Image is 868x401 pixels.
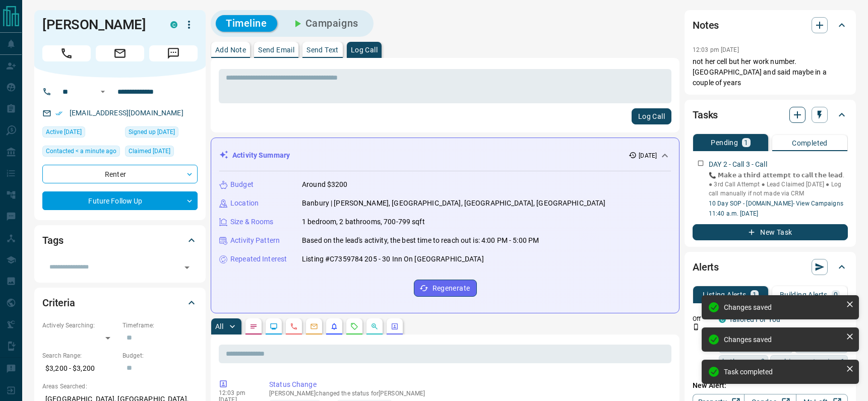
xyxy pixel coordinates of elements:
[55,110,63,117] svg: Email Verified
[693,17,719,33] h2: Notes
[693,224,848,240] button: New Task
[125,146,198,160] div: Tue Aug 12 2025
[46,127,82,137] span: Active [DATE]
[215,46,246,53] p: Add Note
[709,200,843,207] a: 10 Day SOP - [DOMAIN_NAME]- View Campaigns
[350,322,358,330] svg: Requests
[693,323,700,330] svg: Push Notification Only
[42,382,198,391] p: Areas Searched:
[703,291,747,298] p: Listing Alerts
[693,103,848,127] div: Tasks
[302,179,348,190] p: Around $3200
[302,235,539,246] p: Based on the lead's activity, the best time to reach out is: 4:00 PM - 5:00 PM
[414,280,477,297] button: Regenerate
[42,295,75,311] h2: Criteria
[780,291,828,298] p: Building Alerts
[180,260,194,275] button: Open
[744,139,748,146] p: 1
[693,56,848,88] p: not her cell but her work number. [GEOGRAPHIC_DATA] and said maybe in a couple of years
[693,107,718,123] h2: Tasks
[42,291,198,315] div: Criteria
[42,191,198,210] div: Future Follow Up
[96,45,144,61] span: Email
[693,259,719,275] h2: Alerts
[42,126,120,141] div: Tue Aug 12 2025
[70,109,183,117] a: [EMAIL_ADDRESS][DOMAIN_NAME]
[230,179,254,190] p: Budget
[281,15,368,32] button: Campaigns
[391,322,399,330] svg: Agent Actions
[330,322,338,330] svg: Listing Alerts
[632,108,671,124] button: Log Call
[219,389,254,396] p: 12:03 pm
[693,255,848,279] div: Alerts
[693,13,848,37] div: Notes
[46,146,116,156] span: Contacted < a minute ago
[269,390,667,397] p: [PERSON_NAME] changed the status for [PERSON_NAME]
[724,368,842,376] div: Task completed
[129,127,175,137] span: Signed up [DATE]
[310,322,318,330] svg: Emails
[42,228,198,252] div: Tags
[216,15,277,32] button: Timeline
[724,336,842,344] div: Changes saved
[129,146,170,156] span: Claimed [DATE]
[724,303,842,311] div: Changes saved
[709,159,767,170] p: DAY 2 - Call 3 - Call
[125,126,198,141] div: Tue Aug 12 2025
[302,254,484,264] p: Listing #C7359784 205 - 30 Inn On [GEOGRAPHIC_DATA]
[230,235,280,246] p: Activity Pattern
[258,46,294,53] p: Send Email
[232,150,290,161] p: Activity Summary
[709,171,848,198] p: 📞 𝗠𝗮𝗸𝗲 𝗮 𝘁𝗵𝗶𝗿𝗱 𝗮𝘁𝘁𝗲𝗺𝗽𝘁 𝘁𝗼 𝗰𝗮𝗹𝗹 𝘁𝗵𝗲 𝗹𝗲𝗮𝗱. ● 3rd Call Attempt ● Lead Claimed [DATE] ● Log call manu...
[230,198,259,209] p: Location
[302,217,425,227] p: 1 bedroom, 2 bathrooms, 700-799 sqft
[42,45,91,61] span: Call
[122,351,198,360] p: Budget:
[834,291,838,298] p: 0
[97,86,109,98] button: Open
[42,351,117,360] p: Search Range:
[306,46,339,53] p: Send Text
[230,254,287,264] p: Repeated Interest
[219,146,671,165] div: Activity Summary[DATE]
[250,322,258,330] svg: Notes
[230,217,274,227] p: Size & Rooms
[122,321,198,330] p: Timeframe:
[753,291,757,298] p: 1
[270,322,278,330] svg: Lead Browsing Activity
[693,314,713,323] p: Off
[269,379,667,390] p: Status Change
[639,151,657,160] p: [DATE]
[351,46,378,53] p: Log Call
[42,17,155,33] h1: [PERSON_NAME]
[693,46,739,53] p: 12:03 pm [DATE]
[370,322,379,330] svg: Opportunities
[42,232,63,248] h2: Tags
[42,165,198,183] div: Renter
[149,45,198,61] span: Message
[170,21,177,28] div: condos.ca
[215,323,223,330] p: All
[302,198,606,209] p: Banbury | [PERSON_NAME], [GEOGRAPHIC_DATA], [GEOGRAPHIC_DATA], [GEOGRAPHIC_DATA]
[290,322,298,330] svg: Calls
[711,139,738,146] p: Pending
[792,140,828,147] p: Completed
[693,380,848,391] p: New Alert:
[709,209,848,218] p: 11:40 a.m. [DATE]
[42,360,117,377] p: $3,200 - $3,200
[42,146,120,160] div: Thu Aug 14 2025
[42,321,117,330] p: Actively Searching:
